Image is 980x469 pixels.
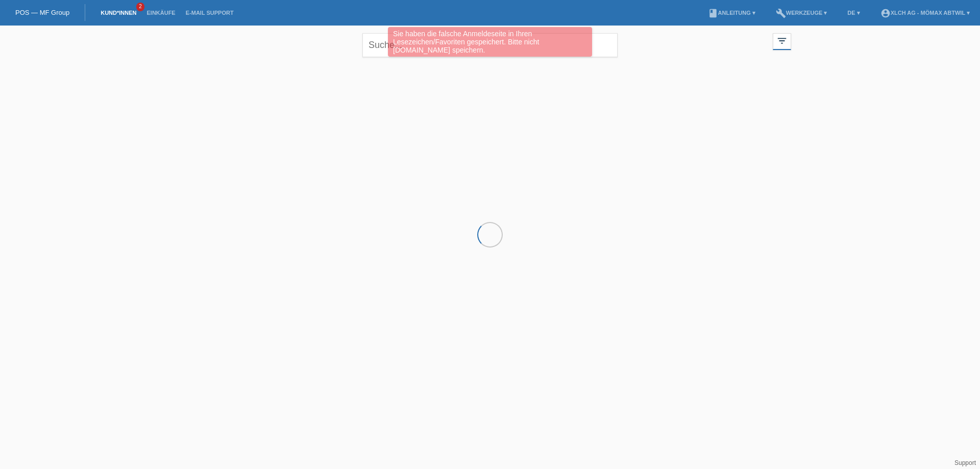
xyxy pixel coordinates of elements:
a: POS — MF Group [15,9,69,16]
span: 2 [136,3,144,11]
i: account_circle [880,8,891,18]
a: Kund*innen [95,10,141,16]
a: account_circleXLCH AG - Mömax Abtwil ▾ [875,10,975,16]
a: DE ▾ [842,10,865,16]
a: Einkäufe [141,10,180,16]
a: E-Mail Support [181,10,239,16]
a: buildWerkzeuge ▾ [771,10,832,16]
a: bookAnleitung ▾ [703,10,761,16]
a: Support [954,459,976,466]
i: build [776,8,786,18]
div: Sie haben die falsche Anmeldeseite in Ihren Lesezeichen/Favoriten gespeichert. Bitte nicht [DOMAI... [388,27,592,57]
i: book [708,8,718,18]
